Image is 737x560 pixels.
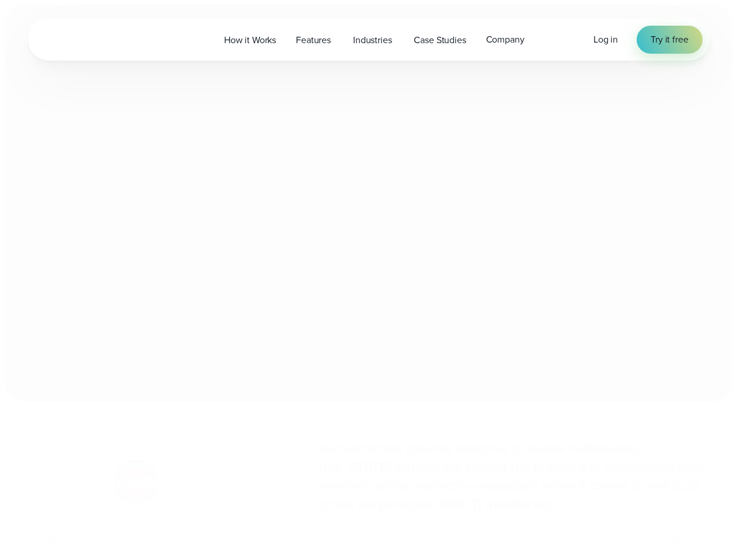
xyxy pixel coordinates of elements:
[296,33,331,47] span: Features
[593,33,618,46] span: Log in
[651,33,688,47] span: Try it free
[404,28,476,52] a: Case Studies
[224,33,276,47] span: How it Works
[486,33,525,47] span: Company
[637,26,702,54] a: Try it free
[593,33,618,47] a: Log in
[214,28,286,52] a: How it Works
[353,33,392,47] span: Industries
[414,33,466,47] span: Case Studies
